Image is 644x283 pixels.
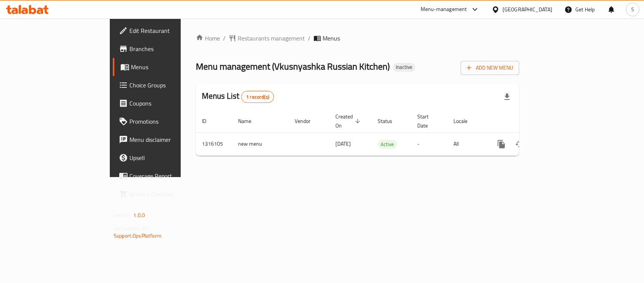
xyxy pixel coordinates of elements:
span: Name [238,117,261,126]
a: Coupons [113,94,217,112]
span: Active [378,140,397,149]
span: Inactive [393,64,415,70]
div: [GEOGRAPHIC_DATA] [503,5,552,14]
a: Menu disclaimer [113,131,217,149]
span: Get support on: [114,223,148,233]
th: Actions [486,110,571,133]
span: Choice Groups [129,81,211,90]
a: Support.OpsPlatform [114,231,161,241]
a: Coverage Report [113,167,217,185]
span: Version: [114,210,132,220]
div: Inactive [393,63,415,72]
h2: Menus List [202,90,274,103]
span: S [631,5,634,14]
span: Restaurants management [238,34,305,43]
span: Add New Menu [467,63,513,73]
span: Created On [335,112,363,130]
table: enhanced table [196,110,571,156]
li: / [308,34,310,43]
span: 1.0.0 [133,210,145,220]
li: / [223,34,226,43]
span: Start Date [417,112,438,130]
span: Vendor [295,117,320,126]
td: - [411,132,447,155]
span: [DATE] [335,139,351,149]
td: All [447,132,486,155]
a: Restaurants management [229,34,305,43]
a: Branches [113,40,217,58]
span: Coupons [129,99,211,108]
a: Menus [113,58,217,76]
span: Grocery Checklist [129,190,211,199]
button: Add New Menu [461,61,519,75]
div: Export file [498,88,516,106]
td: new menu [232,132,289,155]
span: Menu management ( Vkusnyashka Russian Kitchen ) [196,58,390,75]
div: Total records count [241,91,274,103]
span: Menu disclaimer [129,135,211,144]
span: Branches [129,44,211,53]
a: Edit Restaurant [113,22,217,40]
div: Menu-management [421,5,467,14]
a: Promotions [113,112,217,131]
span: Status [378,117,402,126]
span: ID [202,117,216,126]
span: Coverage Report [129,171,211,180]
a: Grocery Checklist [113,185,217,203]
span: Promotions [129,117,211,126]
span: Locale [453,117,477,126]
span: Upsell [129,153,211,162]
span: Menus [323,34,340,43]
a: Choice Groups [113,76,217,94]
a: Upsell [113,149,217,167]
div: Active [378,140,397,149]
nav: breadcrumb [196,34,519,43]
button: Change Status [510,135,529,153]
span: Edit Restaurant [129,26,211,35]
span: 1 record(s) [241,93,274,101]
span: Menus [131,62,211,72]
button: more [492,135,510,153]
